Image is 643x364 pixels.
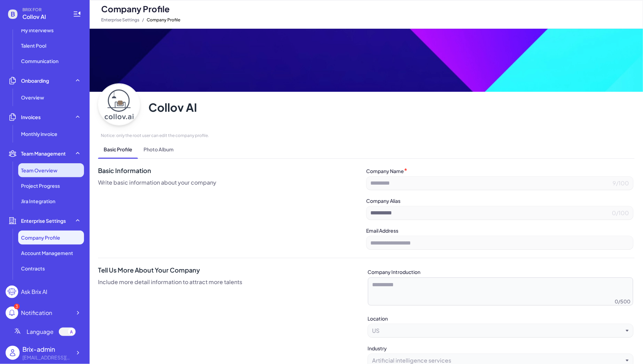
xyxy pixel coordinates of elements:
span: Basic Information [98,166,366,176]
span: Communication [21,57,58,64]
span: Monthly invoice [21,130,57,137]
div: 0 / 500 [615,298,630,305]
span: Language [27,328,54,336]
img: user_logo.png [6,346,20,360]
span: Account Management [21,249,73,256]
span: Project Progress [21,182,60,189]
div: Ask Brix AI [21,288,47,296]
span: Team Management [21,150,66,157]
span: Contracts [21,265,45,272]
img: 62cf91bae6e441898ee106b491ed5f91.png [90,29,643,92]
span: Team Overview [21,167,57,174]
label: Company Alias [366,198,401,204]
span: Collov AI [22,13,64,21]
span: Include more detail information to attract more talents [98,278,366,286]
span: Jira Integration [21,198,55,205]
label: Industry [368,345,387,351]
div: Notification [21,309,52,317]
div: flora@joinbrix.com [22,354,71,361]
span: Overview [21,94,44,101]
span: Tell Us More About Your Company [98,265,366,275]
span: Company Profile [21,234,60,241]
span: BRIX FOR [22,7,64,13]
div: US [372,327,623,335]
div: 3 [14,304,20,309]
img: 75bccec063884d71971cee4d9107e94d.jpeg [98,83,140,125]
span: Write basic information about your company [98,178,366,187]
span: / [142,16,144,24]
label: Email Address [366,227,399,234]
span: Talent Pool [21,42,46,49]
span: My Interviews [21,27,54,34]
span: Company Profile [147,16,180,24]
span: Basic Profile [98,140,138,158]
span: Collov AI [148,100,635,125]
span: Notice: only the root user can edit the company profile. [101,132,635,139]
label: Company Name [366,168,404,174]
label: Company Introduction [368,269,421,275]
span: Photo Album [138,140,179,158]
span: Company Profile [101,3,170,14]
span: Invoices [21,114,41,121]
span: Onboarding [21,77,49,84]
span: Enterprise Settings [21,217,66,224]
div: Brix-admin [22,344,71,354]
label: Location [368,315,388,322]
